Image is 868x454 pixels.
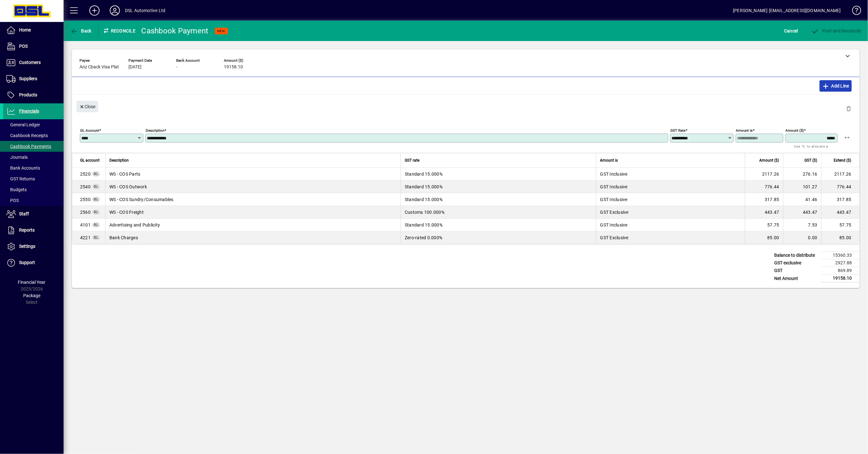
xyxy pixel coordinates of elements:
[745,231,783,244] td: 85.00
[105,168,401,180] td: WS - COS Parts
[84,5,105,16] button: Add
[141,26,209,36] div: Cashbook Payment
[105,193,401,206] td: WS - COS Sundry/Consumables
[19,27,31,32] span: Home
[80,157,100,164] span: GL account
[80,222,91,228] span: Advertising and Publicity
[841,101,857,116] button: Delete
[79,101,96,112] span: Close
[760,157,779,164] span: Amount ($)
[105,206,401,219] td: WS - COS Freight
[596,206,745,219] td: GST Exclusive
[18,280,46,285] span: Financial Year
[821,231,859,244] td: 85.00
[783,168,821,180] td: 276.16
[745,193,783,206] td: 317.85
[80,171,91,177] span: WS - COS Parts
[6,155,28,160] span: Journals
[3,87,64,103] a: Products
[821,206,859,219] td: 443.47
[64,25,99,37] app-page-header-button: Back
[401,231,596,244] td: Zero-rated 0.000%
[671,128,686,133] mat-label: GST rate
[771,267,822,275] td: GST
[6,122,40,127] span: General Ledger
[94,172,98,176] span: GL
[401,206,596,219] td: Customs 100.000%
[771,252,822,259] td: Balance to distribute
[3,71,64,87] a: Suppliers
[596,219,745,231] td: GST Inclusive
[840,130,855,145] button: Apply remaining balance
[401,180,596,193] td: Standard 15.000%
[94,236,98,239] span: GL
[783,206,821,219] td: 443.47
[19,44,28,49] span: POS
[6,165,40,171] span: Bank Accounts
[822,81,850,91] span: Add Line
[822,267,860,275] td: 869.89
[69,25,93,37] button: Back
[810,25,863,37] button: Post and Reconcile
[125,5,165,16] div: DSL Automotive Ltd
[19,211,29,216] span: Staff
[820,80,852,92] button: Add Line
[783,193,821,206] td: 41.46
[19,60,41,65] span: Customers
[6,144,51,149] span: Cashbook Payments
[745,206,783,219] td: 443.47
[6,187,27,192] span: Budgets
[822,275,860,283] td: 19158.10
[109,157,129,164] span: Description
[80,234,91,241] span: Bank Charges
[783,231,821,244] td: 0.00
[3,184,64,195] a: Budgets
[105,5,125,16] button: Profile
[405,157,419,164] span: GST rate
[105,180,401,193] td: WS - COS Outwork
[733,5,841,16] div: [PERSON_NAME] [EMAIL_ADDRESS][DOMAIN_NAME]
[784,26,798,36] span: Cancel
[128,65,141,70] span: [DATE]
[745,168,783,180] td: 2117.26
[822,252,860,259] td: 15360.33
[79,65,119,70] span: Anz Cback Visa Plat
[401,219,596,231] td: Standard 15.000%
[94,223,98,227] span: GL
[401,193,596,206] td: Standard 15.000%
[19,244,35,249] span: Settings
[794,143,833,156] mat-hint: Use '%' to allocate a percentage
[94,210,98,214] span: GL
[80,209,91,215] span: WS - COS Freight
[77,101,98,112] button: Close
[3,152,64,163] a: Journals
[176,65,177,70] span: -
[3,141,64,152] a: Cashbook Payments
[19,260,35,265] span: Support
[3,38,64,54] a: POS
[23,293,40,298] span: Package
[80,196,91,203] span: WS - COS Sundry/Consumables
[80,184,91,190] span: WS - COS Outwork
[821,180,859,193] td: 776.44
[3,173,64,184] a: GST Returns
[6,198,19,203] span: POS
[783,25,800,37] button: Cancel
[3,239,64,255] a: Settings
[99,26,137,36] div: Reconcile
[745,180,783,193] td: 776.44
[3,163,64,173] a: Bank Accounts
[3,195,64,206] a: POS
[771,259,822,267] td: GST exclusive
[805,157,817,164] span: GST ($)
[19,108,39,114] span: Financials
[783,180,821,193] td: 101.27
[834,157,851,164] span: Extend ($)
[70,28,92,33] span: Back
[821,219,859,231] td: 57.75
[75,103,100,109] app-page-header-button: Close
[596,180,745,193] td: GST Inclusive
[847,1,860,22] a: Knowledge Base
[94,198,98,201] span: GL
[3,55,64,71] a: Customers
